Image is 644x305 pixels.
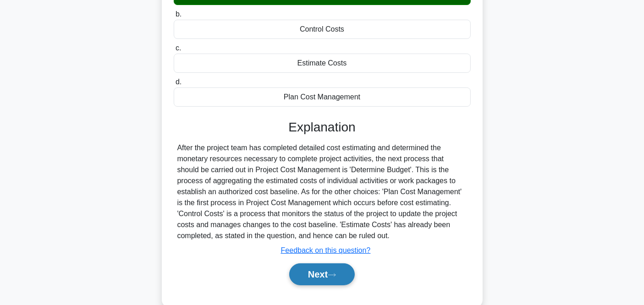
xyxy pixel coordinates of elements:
[176,44,181,52] span: c.
[179,120,465,135] h3: Explanation
[174,54,471,73] div: Estimate Costs
[289,263,355,285] button: Next
[176,78,182,86] span: d.
[174,87,471,107] div: Plan Cost Management
[176,10,182,18] span: b.
[281,246,371,254] a: Feedback on this question?
[174,20,471,39] div: Control Costs
[177,142,467,241] div: After the project team has completed detailed cost estimating and determined the monetary resourc...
